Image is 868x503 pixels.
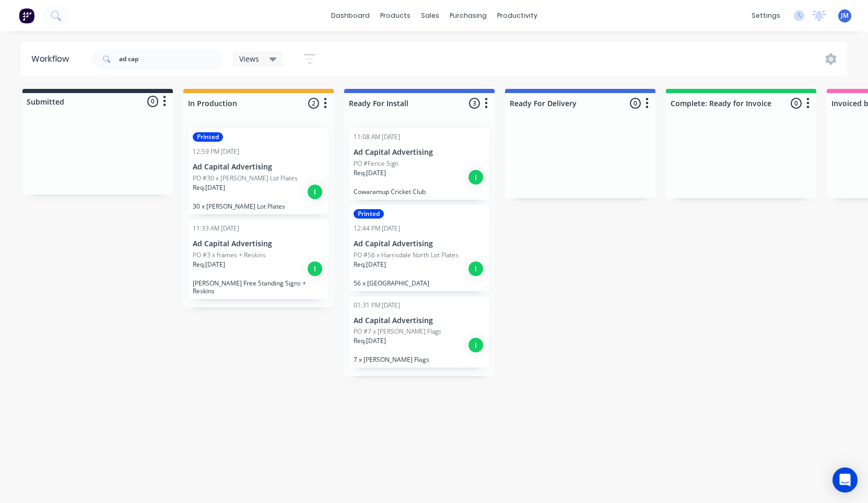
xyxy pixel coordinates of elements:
[467,260,484,277] div: I
[354,279,485,287] p: 56 x [GEOGRAPHIC_DATA]
[354,301,400,310] div: 01:31 PM [DATE]
[354,260,386,269] p: Req. [DATE]
[746,8,785,24] div: settings
[354,327,441,336] p: PO #7 x [PERSON_NAME] Flags
[354,250,459,260] p: PO #56 x Harrisdale North Lot Plates
[467,169,484,186] div: I
[193,279,324,295] p: [PERSON_NAME] Free Standing Signs + Reskins
[193,202,324,210] p: 30 x [PERSON_NAME] Lot Plates
[375,8,416,24] div: products
[349,128,489,200] div: 11:08 AM [DATE]Ad Capital AdvertisingPO #Fence SignReq.[DATE]ICowaramup Cricket Club
[492,8,543,24] div: productivity
[354,336,386,346] p: Req. [DATE]
[193,174,298,183] p: PO #30 x [PERSON_NAME] Lot Plates
[354,316,485,325] p: Ad Capital Advertising
[193,132,223,142] div: Printed
[467,337,484,353] div: I
[354,188,485,196] p: Cowaramup Cricket Club
[841,11,849,20] span: JM
[239,53,259,64] span: Views
[349,296,489,368] div: 01:31 PM [DATE]Ad Capital AdvertisingPO #7 x [PERSON_NAME] FlagsReq.[DATE]I7 x [PERSON_NAME] Flags
[193,147,239,156] div: 12:59 PM [DATE]
[193,224,239,233] div: 11:33 AM [DATE]
[349,205,489,291] div: Printed12:44 PM [DATE]Ad Capital AdvertisingPO #56 x Harrisdale North Lot PlatesReq.[DATE]I56 x [...
[354,168,386,178] p: Req. [DATE]
[354,132,400,142] div: 11:08 AM [DATE]
[354,356,485,363] p: 7 x [PERSON_NAME] Flags
[193,250,266,260] p: PO #3 x frames + Reskins
[354,209,384,219] div: Printed
[832,467,858,493] div: Open Intercom Messenger
[354,224,400,233] div: 12:44 PM [DATE]
[193,260,225,269] p: Req. [DATE]
[354,148,485,157] p: Ad Capital Advertising
[444,8,492,24] div: purchasing
[193,163,324,172] p: Ad Capital Advertising
[189,220,329,299] div: 11:33 AM [DATE]Ad Capital AdvertisingPO #3 x frames + ReskinsReq.[DATE]I[PERSON_NAME] Free Standi...
[31,53,74,65] div: Workflow
[354,239,485,248] p: Ad Capital Advertising
[326,8,375,24] a: dashboard
[307,184,323,200] div: I
[416,8,444,24] div: sales
[354,159,398,168] p: PO #Fence Sign
[189,128,329,214] div: Printed12:59 PM [DATE]Ad Capital AdvertisingPO #30 x [PERSON_NAME] Lot PlatesReq.[DATE]I30 x [PER...
[193,239,324,248] p: Ad Capital Advertising
[119,49,222,70] input: Search for orders...
[193,183,225,192] p: Req. [DATE]
[307,260,323,277] div: I
[19,8,34,24] img: Factory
